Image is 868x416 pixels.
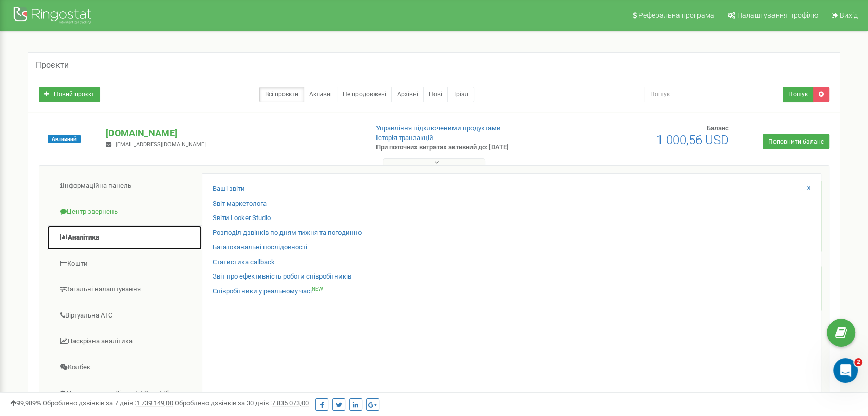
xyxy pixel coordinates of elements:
a: Історія транзакцій [376,134,433,142]
a: Аналiтика [47,225,202,250]
a: Статистика callback [213,257,275,267]
a: Центр звернень [47,200,202,225]
h5: Проєкти [36,61,69,70]
sup: NEW [312,286,323,292]
u: 1 739 149,00 [136,399,173,407]
a: Віртуальна АТС [47,303,202,328]
a: Багатоканальні послідовності [213,243,307,252]
span: Оброблено дзвінків за 7 днів : [43,399,173,407]
a: Інформаційна панель [47,173,202,199]
u: 7 835 073,00 [272,399,309,407]
a: X [807,184,811,193]
a: Загальні налаштування [47,277,202,302]
a: Всі проєкти [259,87,304,102]
a: Поповнити баланс [763,134,829,149]
a: Кошти [47,251,202,276]
span: Баланс [707,124,729,132]
a: Тріал [447,87,474,102]
span: 2 [854,358,862,366]
iframe: Intercom live chat [833,358,858,383]
a: Звіт маркетолога [213,199,267,209]
button: Пошук [783,87,814,102]
a: Співробітники у реальному часіNEW [213,287,323,296]
a: Розподіл дзвінків по дням тижня та погодинно [213,228,362,238]
a: Наскрізна аналітика [47,329,202,354]
p: [DOMAIN_NAME] [106,127,359,140]
span: 99,989% [10,399,41,407]
a: Налаштування Ringostat Smart Phone [47,381,202,406]
a: Звіти Looker Studio [213,213,271,223]
span: Оброблено дзвінків за 30 днів : [175,399,309,407]
a: Управління підключеними продуктами [376,124,501,132]
a: Не продовжені [337,87,392,102]
input: Пошук [644,87,784,102]
span: 1 000,56 USD [656,133,729,147]
a: Звіт про ефективність роботи співробітників [213,272,351,282]
a: Архівні [391,87,424,102]
a: Колбек [47,355,202,380]
a: Ваші звіти [213,184,245,194]
a: Активні [304,87,337,102]
span: [EMAIL_ADDRESS][DOMAIN_NAME] [116,141,206,148]
a: Нові [423,87,448,102]
span: Вихід [840,11,858,19]
p: При поточних витратах активний до: [DATE] [376,143,562,152]
span: Налаштування профілю [737,11,818,19]
span: Активний [48,135,81,143]
a: Новий проєкт [39,87,100,102]
span: Реферальна програма [638,11,714,19]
